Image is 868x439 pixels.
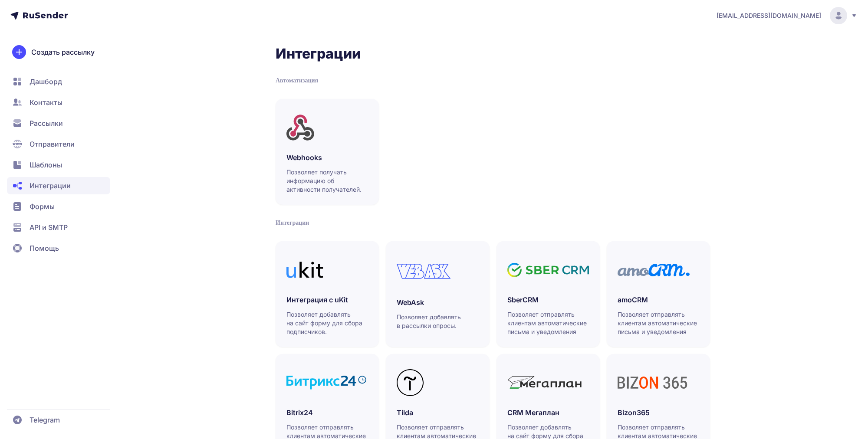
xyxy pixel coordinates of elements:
a: WebhooksПозволяет получать информацию об активности получателей. [276,99,379,205]
div: Автоматизация [276,76,710,85]
span: Дашборд [30,76,62,87]
a: Интеграция с uKitПозволяет добавлять на сайт форму для сбора подписчиков. [276,241,379,347]
h3: amoCRM [618,295,699,305]
span: Контакты [30,97,62,108]
span: Рассылки [30,118,63,128]
a: Telegram [7,411,110,429]
h3: SberCRM [507,295,589,305]
span: Telegram [30,415,60,425]
p: Позволяет добавлять на сайт форму для сбора подписчиков. [286,310,369,336]
div: Интеграции [276,219,710,227]
span: Формы [30,201,55,212]
h3: Bitrix24 [286,407,368,418]
a: WebAskПозволяет добавлять в рассылки опросы. [386,241,489,347]
h3: Webhooks [286,152,368,163]
h2: Интеграции [276,45,710,62]
h3: WebAsk [397,297,478,308]
a: amoCRMПозволяет отправлять клиентам автоматические письма и уведомления [607,241,710,347]
a: SberCRMПозволяет отправлять клиентам автоматические письма и уведомления [496,241,600,347]
h3: Tilda [397,407,478,418]
h3: CRM Мегаплан [507,407,589,418]
span: API и SMTP [30,222,68,233]
span: Интеграции [30,180,71,191]
span: Отправители [30,139,75,149]
p: Позволяет получать информацию об активности получателей. [286,168,369,194]
p: Позволяет добавлять в рассылки опросы. [397,313,479,330]
span: Создать рассылку [31,47,95,57]
span: Помощь [30,243,59,253]
p: Позволяет отправлять клиентам автоматические письма и уведомления [618,310,700,336]
p: Позволяет отправлять клиентам автоматические письма и уведомления [507,310,590,336]
h3: Интеграция с uKit [286,295,368,305]
span: [EMAIL_ADDRESS][DOMAIN_NAME] [717,11,821,20]
h3: Bizon365 [618,407,699,418]
span: Шаблоны [30,160,62,170]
